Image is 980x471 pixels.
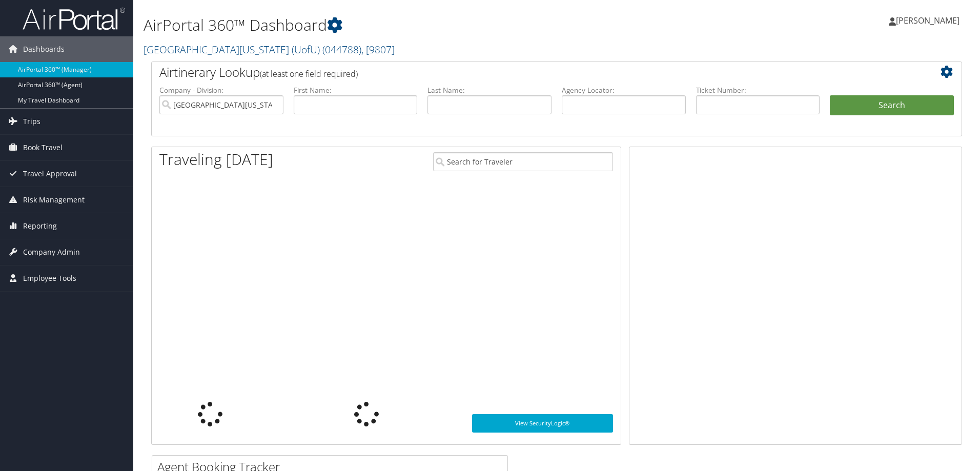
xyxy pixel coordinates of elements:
[144,43,395,56] a: [GEOGRAPHIC_DATA][US_STATE] (UofU)
[896,15,959,26] span: [PERSON_NAME]
[260,68,358,79] span: (at least one field required)
[889,5,970,36] a: [PERSON_NAME]
[23,187,85,213] span: Risk Management
[472,414,613,433] a: View SecurityLogic®
[433,152,613,171] input: Search for Traveler
[23,161,77,187] span: Travel Approval
[23,36,65,62] span: Dashboards
[23,109,40,134] span: Trips
[159,64,886,81] h2: Airtinerary Lookup
[562,85,686,95] label: Agency Locator:
[361,43,395,56] span: , [ 9807 ]
[322,43,361,56] span: ( 044788 )
[159,85,283,95] label: Company - Division:
[23,265,76,291] span: Employee Tools
[294,85,418,95] label: First Name:
[696,85,820,95] label: Ticket Number:
[159,149,273,170] h1: Traveling [DATE]
[23,135,63,160] span: Book Travel
[144,14,695,36] h1: AirPortal 360™ Dashboard
[23,7,125,31] img: airportal-logo.png
[23,213,57,239] span: Reporting
[23,239,80,265] span: Company Admin
[427,85,552,95] label: Last Name:
[830,95,954,116] button: Search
